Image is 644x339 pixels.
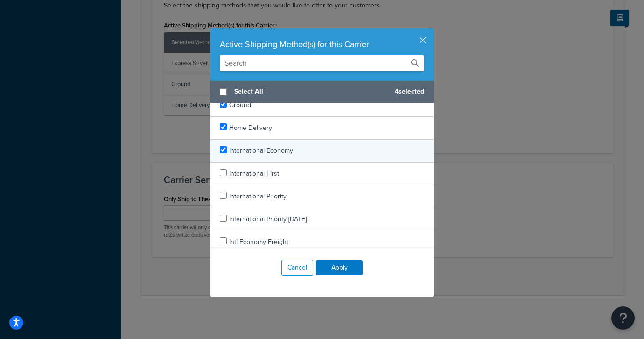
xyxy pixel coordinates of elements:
[229,100,251,110] span: Ground
[316,260,363,275] button: Apply
[229,169,279,178] span: International First
[220,38,424,51] div: Active Shipping Method(s) for this Carrier
[281,260,313,276] button: Cancel
[229,237,288,247] span: Intl Economy Freight
[234,85,387,98] span: Select All
[229,214,307,224] span: International Priority [DATE]
[210,81,434,103] div: 4 selected
[220,55,424,71] input: Search
[229,191,287,201] span: International Priority
[229,123,272,133] span: Home Delivery
[229,146,293,156] span: International Economy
